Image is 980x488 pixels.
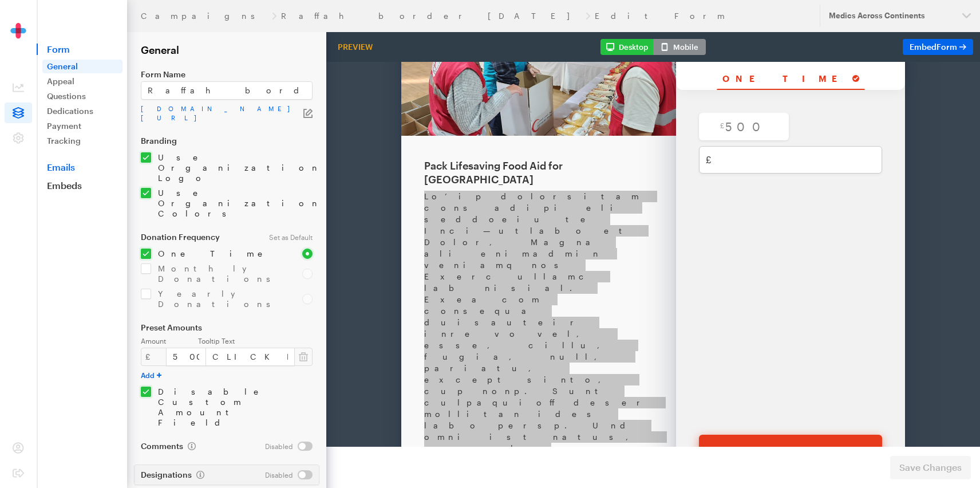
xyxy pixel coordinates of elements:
[42,104,122,118] a: Dedications
[333,42,377,52] div: Preview
[151,152,313,183] label: Use Organization Logo
[141,348,167,366] div: £
[37,44,127,55] span: Form
[141,470,251,479] div: Designations
[820,5,980,27] button: Medics Across Continents
[98,97,327,124] div: Pack Lifesaving Food Aid for [GEOGRAPHIC_DATA]
[198,337,313,345] label: Tooltip Text
[141,337,198,345] label: Amount
[42,134,122,148] a: Tracking
[936,42,957,52] span: Form
[262,233,319,242] div: Set as Default
[903,39,973,55] a: EmbedForm
[141,323,313,332] label: Preset Amounts
[829,11,953,21] div: Medics Across Continents
[141,104,303,123] a: [DOMAIN_NAME][URL]
[141,371,161,380] button: Add
[281,11,581,21] a: Raffah border [DATE]
[141,442,196,451] label: Comments
[141,70,313,79] label: Form Name
[141,233,255,242] label: Donation Frequency
[141,44,313,56] h2: General
[42,89,122,103] a: Questions
[42,60,122,73] a: General
[151,188,313,219] label: Use Organization Colors
[910,42,957,52] span: Embed
[42,74,122,88] a: Appeal
[373,373,556,407] button: Choose a Donation Amount
[653,39,706,55] button: Mobile
[37,162,127,173] a: Emails
[141,11,267,21] a: Campaigns
[141,136,313,145] label: Branding
[37,180,127,191] a: Embeds
[42,119,122,133] a: Payment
